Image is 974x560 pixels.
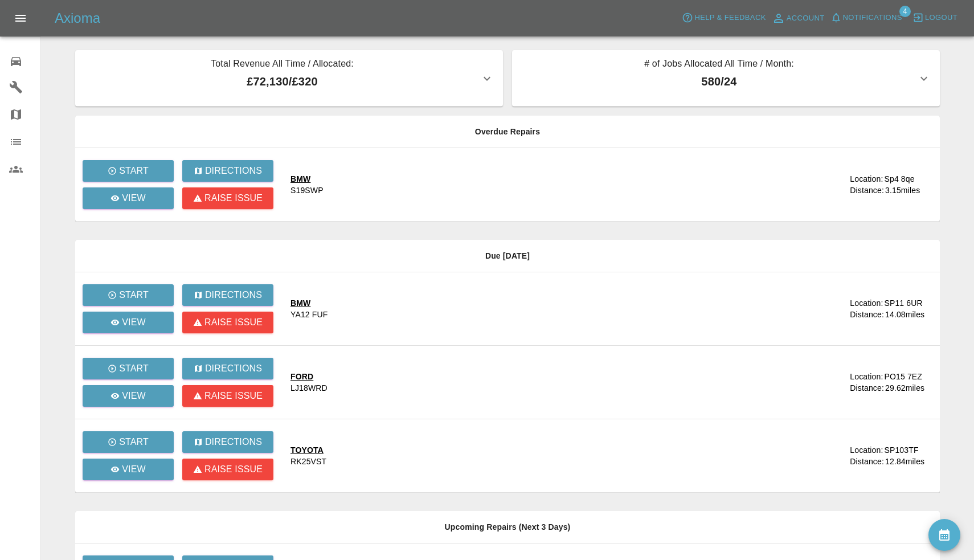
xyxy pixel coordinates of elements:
div: BMW [290,297,328,309]
span: Account [787,12,825,25]
div: Location: [850,371,883,382]
p: 580 / 24 [521,73,917,90]
button: Directions [182,160,273,182]
a: FORDLJ18WRD [290,371,791,394]
div: 3.15 miles [885,185,931,196]
p: Start [119,435,149,449]
a: View [83,385,174,407]
div: Distance: [850,185,884,196]
p: Start [119,362,149,375]
a: BMWS19SWP [290,173,791,196]
div: Sp4 8qe [884,173,914,185]
p: Directions [205,288,262,302]
button: availability [928,519,960,551]
th: Due [DATE] [75,240,940,272]
p: Total Revenue All Time / Allocated: [84,57,480,73]
span: 4 [899,6,911,17]
p: Directions [205,362,262,375]
button: Raise issue [182,312,273,333]
span: Logout [925,11,957,24]
div: YA12 FUF [290,309,328,320]
a: View [83,459,174,480]
p: View [122,389,146,403]
span: Notifications [843,11,902,24]
button: Logout [910,9,960,27]
h5: Axioma [55,9,100,27]
div: RK25VST [290,456,326,467]
div: SP103TF [884,444,918,456]
a: Location:SP11 6URDistance:14.08miles [800,297,931,320]
p: View [122,191,146,205]
div: FORD [290,371,328,382]
div: Distance: [850,382,884,394]
p: Raise issue [204,191,263,205]
p: Raise issue [204,316,263,329]
a: Location:Sp4 8qeDistance:3.15miles [800,173,931,196]
button: Open drawer [7,5,34,32]
a: Location:PO15 7EZDistance:29.62miles [800,371,931,394]
p: Start [119,164,149,178]
a: TOYOTARK25VST [290,444,791,467]
div: 12.84 miles [885,456,931,467]
div: Location: [850,173,883,185]
button: Start [83,431,174,453]
div: BMW [290,173,324,185]
a: Account [769,9,828,27]
div: Distance: [850,456,884,467]
div: Distance: [850,309,884,320]
div: SP11 6UR [884,297,922,309]
th: Upcoming Repairs (Next 3 Days) [75,511,940,543]
button: Start [83,284,174,306]
a: Location:SP103TFDistance:12.84miles [800,444,931,467]
th: Overdue Repairs [75,116,940,148]
p: Raise issue [204,389,263,403]
div: 14.08 miles [885,309,931,320]
p: View [122,316,146,329]
button: Raise issue [182,459,273,480]
button: Notifications [828,9,905,27]
button: Help & Feedback [679,9,768,27]
button: Raise issue [182,187,273,209]
p: # of Jobs Allocated All Time / Month: [521,57,917,73]
a: BMWYA12 FUF [290,297,791,320]
span: Help & Feedback [694,11,766,24]
button: # of Jobs Allocated All Time / Month:580/24 [512,50,940,107]
div: LJ18WRD [290,382,328,394]
div: PO15 7EZ [884,371,922,382]
div: Location: [850,444,883,456]
button: Total Revenue All Time / Allocated:£72,130/£320 [75,50,503,107]
button: Start [83,358,174,379]
p: Directions [205,164,262,178]
p: Raise issue [204,463,263,476]
div: TOYOTA [290,444,326,456]
p: £72,130 / £320 [84,73,480,90]
div: 29.62 miles [885,382,931,394]
button: Raise issue [182,385,273,407]
p: Start [119,288,149,302]
div: Location: [850,297,883,309]
p: View [122,463,146,476]
a: View [83,187,174,209]
button: Directions [182,284,273,306]
div: S19SWP [290,185,324,196]
button: Directions [182,358,273,379]
button: Start [83,160,174,182]
button: Directions [182,431,273,453]
p: Directions [205,435,262,449]
a: View [83,312,174,333]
